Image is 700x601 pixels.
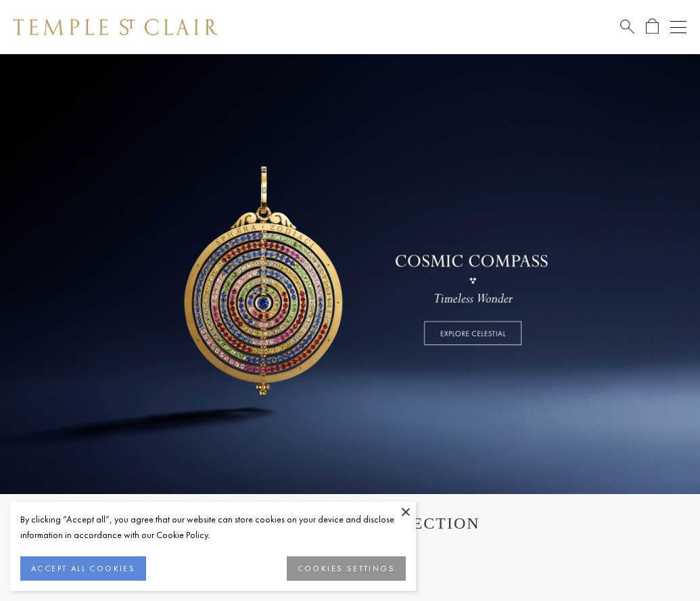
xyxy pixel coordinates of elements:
button: Open navigation [670,19,686,35]
a: Open Shopping Bag [646,18,659,35]
button: ACCEPT ALL COOKIES [20,556,146,581]
div: By clicking “Accept all”, you agree that our website can store cookies on your device and disclos... [20,512,406,543]
a: Search [620,18,634,35]
img: Temple St. Clair [14,19,218,35]
button: COOKIES SETTINGS [287,556,406,581]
